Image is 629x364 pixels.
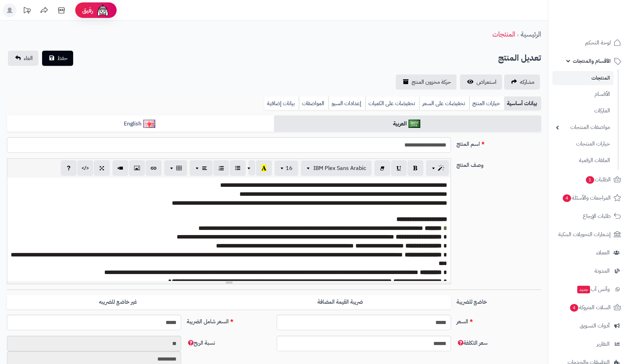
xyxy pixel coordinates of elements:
[552,208,625,224] a: طلبات الإرجاع
[594,266,610,276] span: المدونة
[82,6,93,14] span: رفيق
[274,115,541,132] a: العربية
[409,120,421,128] img: العربية
[7,295,229,309] label: غير خاضع للضريبه
[184,315,274,326] label: السعر شامل الضريبة
[460,74,502,90] a: استعراض
[582,5,622,20] img: logo-2.png
[552,87,613,102] a: الأقسام
[569,303,611,312] span: السلات المتروكة
[577,286,590,293] span: جديد
[96,3,110,17] img: ai-face.png
[454,315,544,326] label: السعر
[456,339,488,347] span: سعر التكلفة
[552,244,625,261] a: العملاء
[57,54,68,62] span: حفظ
[558,230,611,239] span: إشعارات التحويلات البنكية
[412,78,451,86] span: حركة مخزون المنتج
[498,51,541,65] h2: تعديل المنتج
[7,115,274,132] a: English
[586,176,594,183] span: 1
[454,295,544,306] label: خاضع للضريبة
[520,78,534,86] span: مشاركه
[42,51,73,66] button: حفظ
[552,299,625,316] a: السلات المتروكة4
[585,175,611,184] span: الطلبات
[552,153,613,168] a: الملفات الرقمية
[454,158,544,169] label: وصف المنتج
[299,97,328,110] a: المواصفات
[396,74,456,90] a: حركة مخزون المنتج
[275,161,298,176] button: 16
[552,336,625,352] a: التقارير
[264,97,299,110] a: بيانات إضافية
[476,78,497,86] span: استعراض
[24,54,33,62] span: الغاء
[187,339,215,347] span: نسبة الربح
[552,281,625,297] a: وآتس آبجديد
[301,161,372,176] button: IBM Plex Sans Arabic
[597,339,610,349] span: التقارير
[286,164,293,172] span: 16
[585,38,611,48] span: لوحة التحكم
[573,56,611,66] span: الأقسام والمنتجات
[18,3,36,19] a: تحديثات المنصة
[580,321,610,331] span: أدوات التسويق
[365,97,419,110] a: تخفيضات على الكميات
[552,120,613,135] a: مواصفات المنتجات
[552,263,625,279] a: المدونة
[8,51,38,66] a: الغاء
[504,74,540,90] a: مشاركه
[570,304,578,311] span: 4
[143,120,155,128] img: English
[563,194,571,202] span: 4
[552,171,625,188] a: الطلبات1
[552,34,625,51] a: لوحة التحكم
[552,226,625,243] a: إشعارات التحويلات البنكية
[577,284,610,294] span: وآتس آب
[328,97,365,110] a: إعدادات السيو
[313,164,366,172] span: IBM Plex Sans Arabic
[552,136,613,151] a: خيارات المنتجات
[469,97,504,110] a: خيارات المنتج
[562,193,611,203] span: المراجعات والأسئلة
[596,248,610,257] span: العملاء
[504,97,541,110] a: بيانات أساسية
[419,97,469,110] a: تخفيضات على السعر
[552,190,625,206] a: المراجعات والأسئلة4
[492,29,515,39] a: المنتجات
[552,71,613,85] a: المنتجات
[521,29,541,39] a: الرئيسية
[454,137,544,148] label: اسم المنتج
[583,211,611,221] span: طلبات الإرجاع
[229,295,451,309] label: ضريبة القيمة المضافة
[552,317,625,334] a: أدوات التسويق
[552,103,613,118] a: الماركات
